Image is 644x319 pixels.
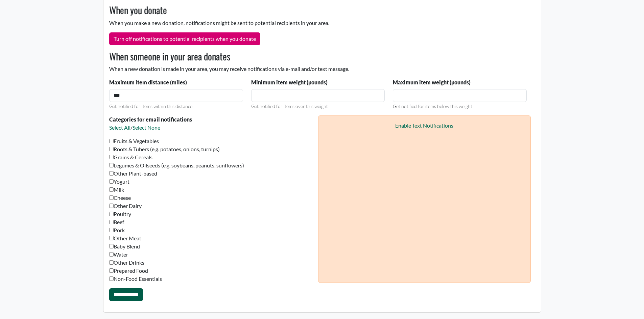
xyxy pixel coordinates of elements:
[109,244,114,248] input: Baby Blend
[109,161,244,169] label: Legumes & Oilseeds (e.g. soybeans, peanuts, sunflowers)
[109,202,142,210] label: Other Dairy
[109,163,114,167] input: Legumes & Oilseeds (e.g. soybeans, peanuts, sunflowers)
[105,65,531,73] p: When a new donation is made in your area, you may receive notifications via e-mail and/or text me...
[105,4,531,16] h3: When you donate
[109,139,114,143] input: Fruits & Vegetables
[109,259,144,267] label: Other Drinks
[109,195,114,200] input: Cheese
[393,78,471,86] label: Maximum item weight (pounds)
[109,226,125,234] label: Pork
[105,51,531,62] h3: When someone in your area donates
[109,124,314,132] p: /
[109,268,114,273] input: Prepared Food
[109,218,124,226] label: Beef
[109,186,124,194] label: Milk
[133,124,160,131] a: Select None
[105,19,531,27] p: When you make a new donation, notifications might be sent to potential recipients in your area.
[109,103,192,109] small: Get notified for items within this distance
[251,78,328,86] label: Minimum item weight (pounds)
[109,194,131,202] label: Cheese
[109,179,114,184] input: Yogurt
[109,220,114,224] input: Beef
[109,171,114,176] input: Other Plant-based
[395,122,453,129] a: Enable Text Notifications
[109,212,114,216] input: Poultry
[109,234,141,242] label: Other Meat
[109,178,129,186] label: Yogurt
[109,153,152,161] label: Grains & Cereals
[109,145,220,153] label: Roots & Tubers (e.g. potatoes, onions, turnips)
[109,187,114,192] input: Milk
[109,169,157,178] label: Other Plant-based
[393,103,472,109] small: Get notified for items below this weight
[109,137,159,145] label: Fruits & Vegetables
[109,204,114,208] input: Other Dairy
[109,147,114,151] input: Roots & Tubers (e.g. potatoes, onions, turnips)
[109,155,114,159] input: Grains & Cereals
[109,250,128,259] label: Water
[109,116,192,123] strong: Categories for email notifications
[109,124,130,131] a: Select All
[109,242,140,250] label: Baby Blend
[109,210,131,218] label: Poultry
[251,103,328,109] small: Get notified for items over this weight
[109,275,162,283] label: Non-Food Essentials
[109,260,114,265] input: Other Drinks
[109,276,114,281] input: Non-Food Essentials
[109,228,114,232] input: Pork
[109,267,148,275] label: Prepared Food
[109,236,114,240] input: Other Meat
[109,78,187,86] label: Maximum item distance (miles)
[109,32,260,45] button: Turn off notifications to potential recipients when you donate
[109,252,114,257] input: Water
